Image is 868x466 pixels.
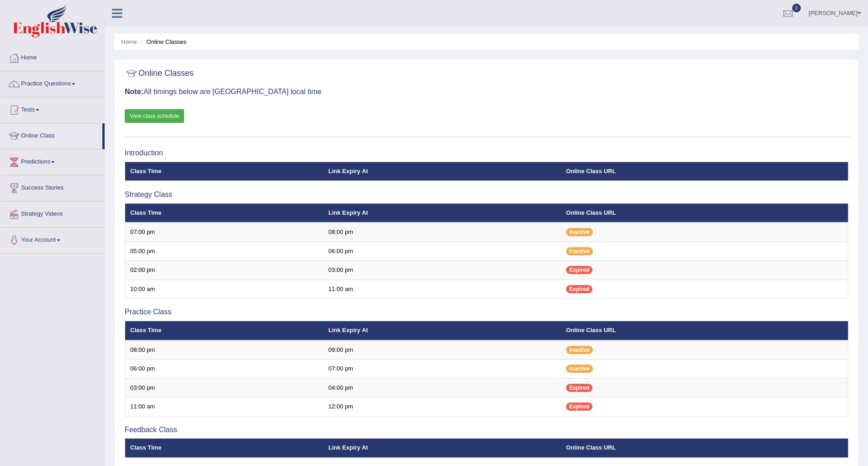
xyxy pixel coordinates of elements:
[566,285,593,293] span: Expired
[561,439,848,458] th: Online Class URL
[125,149,848,157] h3: Introduction
[0,228,105,250] a: Your Account
[323,280,561,299] td: 11:00 am
[0,45,105,68] a: Home
[0,71,105,94] a: Practice Questions
[125,222,323,242] td: 07:00 pm
[566,402,593,411] span: Expired
[125,191,848,199] h3: Strategy Class
[125,67,194,80] h2: Online Classes
[0,201,105,224] a: Strategy Videos
[125,378,323,397] td: 03:00 pm
[0,97,105,120] a: Tests
[125,88,143,95] b: Note:
[323,203,561,222] th: Link Expiry At
[561,321,848,340] th: Online Class URL
[792,4,801,12] span: 0
[138,37,186,46] li: Online Classes
[125,242,323,261] td: 05:00 pm
[323,261,561,280] td: 03:00 pm
[323,340,561,360] td: 09:00 pm
[566,266,593,274] span: Expired
[323,222,561,242] td: 08:00 pm
[566,384,593,392] span: Expired
[566,228,593,236] span: Inactive
[125,109,184,123] a: View class schedule
[125,88,848,96] h3: All timings below are [GEOGRAPHIC_DATA] local time
[323,378,561,397] td: 04:00 pm
[125,321,323,340] th: Class Time
[125,397,323,417] td: 11:00 am
[125,439,323,458] th: Class Time
[323,360,561,379] td: 07:00 pm
[566,346,593,354] span: Inactive
[561,203,848,222] th: Online Class URL
[125,308,848,316] h3: Practice Class
[125,360,323,379] td: 06:00 pm
[561,162,848,181] th: Online Class URL
[125,340,323,360] td: 08:00 pm
[566,247,593,255] span: Inactive
[125,261,323,280] td: 02:00 pm
[323,321,561,340] th: Link Expiry At
[323,439,561,458] th: Link Expiry At
[323,242,561,261] td: 06:00 pm
[0,123,102,146] a: Online Class
[566,365,593,373] span: Inactive
[323,397,561,417] td: 12:00 pm
[125,426,848,434] h3: Feedback Class
[121,38,137,45] a: Home
[323,162,561,181] th: Link Expiry At
[125,280,323,299] td: 10:00 am
[0,149,105,172] a: Predictions
[125,162,323,181] th: Class Time
[0,175,105,198] a: Success Stories
[125,203,323,222] th: Class Time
